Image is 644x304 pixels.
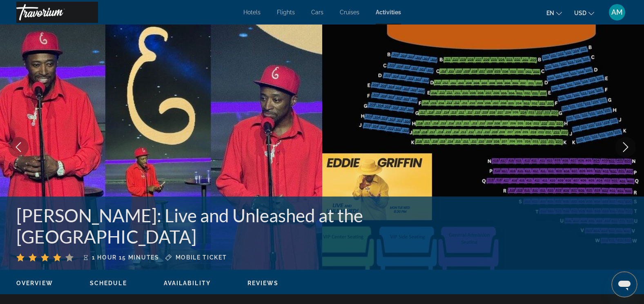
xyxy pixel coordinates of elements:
[16,2,98,23] a: Travorium
[243,9,261,16] a: Hotels
[90,280,127,286] span: Schedule
[277,9,295,16] a: Flights
[611,8,623,16] span: AM
[574,7,594,19] button: Change currency
[92,254,159,261] span: 1 hour 15 minutes
[546,7,562,19] button: Change language
[546,10,554,16] span: en
[16,279,53,287] button: Overview
[376,9,401,16] a: Activities
[247,280,279,286] span: Reviews
[311,9,323,16] a: Cars
[8,137,29,157] button: Previous image
[16,205,497,247] h1: [PERSON_NAME]: Live and Unleashed at the [GEOGRAPHIC_DATA]
[247,279,279,287] button: Reviews
[606,4,628,21] button: User Menu
[176,254,227,261] span: Mobile ticket
[611,271,637,297] iframe: Button to launch messaging window
[16,280,53,286] span: Overview
[615,137,636,157] button: Next image
[164,279,211,287] button: Availability
[164,280,211,286] span: Availability
[90,279,127,287] button: Schedule
[340,9,359,16] a: Cruises
[574,10,586,16] span: USD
